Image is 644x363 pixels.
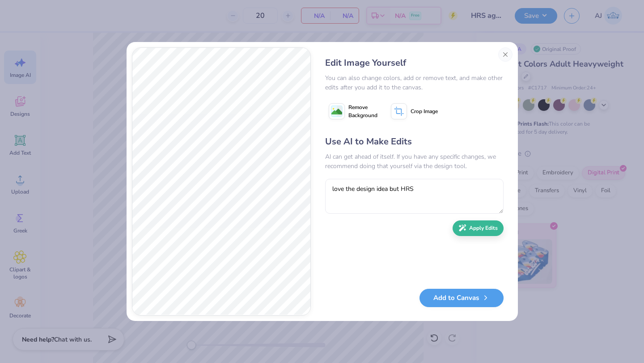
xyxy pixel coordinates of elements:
button: Close [498,47,513,62]
span: Crop Image [411,107,438,115]
div: You can also change colors, add or remove text, and make other edits after you add it to the canvas. [325,73,504,92]
button: Add to Canvas [419,289,504,307]
span: Remove Background [348,103,377,119]
button: Remove Background [325,100,381,122]
div: Use AI to Make Edits [325,135,504,148]
div: Edit Image Yourself [325,56,504,70]
button: Crop Image [387,100,443,122]
button: Apply Edits [453,220,504,236]
div: AI can get ahead of itself. If you have any specific changes, we recommend doing that yourself vi... [325,152,504,171]
textarea: love the design idea but HRS [325,179,504,214]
